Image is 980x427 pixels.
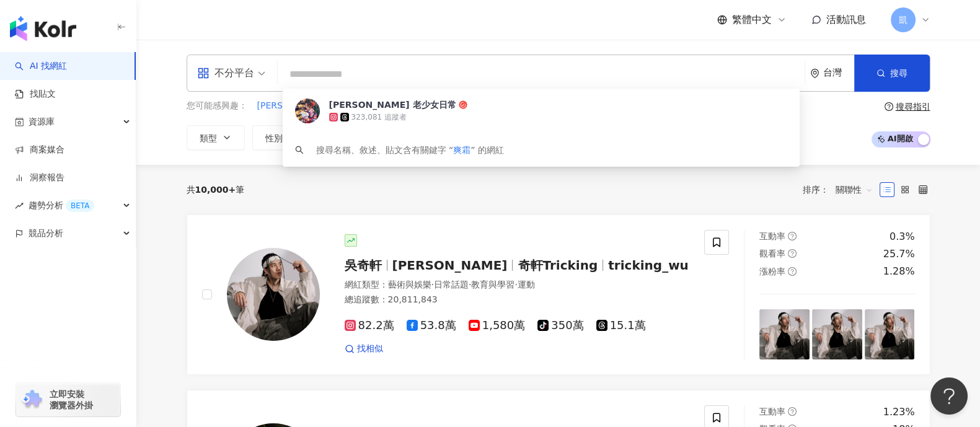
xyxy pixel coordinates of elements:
[20,390,44,410] img: chrome extension
[883,265,915,278] div: 1.28%
[345,319,394,332] span: 82.2萬
[812,309,862,359] img: post-image
[469,319,526,332] span: 1,580萬
[899,13,907,27] span: 凱
[345,279,690,291] div: 網紅類型 ：
[788,267,797,276] span: question-circle
[257,99,330,113] button: [PERSON_NAME]
[331,133,357,143] span: 追蹤數
[15,172,64,184] a: 洞察報告
[759,309,810,359] img: post-image
[467,125,534,150] button: 觀看率
[518,280,535,289] span: 運動
[15,144,64,156] a: 商案媒合
[608,258,689,273] span: tricking_wu
[340,100,412,112] span: [PERSON_NAME]
[431,280,434,289] span: ·
[357,343,383,355] span: 找相似
[890,230,915,244] div: 0.3%
[197,63,254,83] div: 不分平台
[471,280,514,289] span: 教育與學習
[197,67,210,79] span: appstore
[865,309,915,359] img: post-image
[480,133,506,143] span: 觀看率
[422,99,495,113] button: [PERSON_NAME]
[187,185,245,195] div: 共 筆
[388,280,431,289] span: 藝術與娛樂
[187,100,247,112] span: 您可能感興趣：
[339,99,412,113] button: [PERSON_NAME]
[596,319,646,332] span: 15.1萬
[541,125,634,150] button: 合作費用預估
[10,16,76,41] img: logo
[890,68,907,78] span: 搜尋
[896,102,930,112] div: 搜尋指引
[642,125,716,150] button: 更多篩選
[257,100,329,112] span: [PERSON_NAME]
[405,133,431,143] span: 互動率
[318,125,385,150] button: 追蹤數
[803,180,880,200] div: 排序：
[823,68,854,78] div: 台灣
[252,125,311,150] button: 性別
[759,231,785,241] span: 互動率
[514,280,517,289] span: ·
[810,69,819,78] span: environment
[345,294,690,306] div: 總追蹤數 ： 20,811,843
[469,280,471,289] span: ·
[392,125,459,150] button: 互動率
[930,377,968,415] iframe: Help Scout Beacon - Open
[537,319,583,332] span: 350萬
[200,133,217,143] span: 類型
[407,319,456,332] span: 53.8萬
[826,14,866,25] span: 活動訊息
[885,102,893,111] span: question-circle
[554,133,606,143] span: 合作費用預估
[788,249,797,258] span: question-circle
[195,185,236,195] span: 10,000+
[29,219,63,247] span: 競品分析
[187,214,930,375] a: KOL Avatar吳奇軒[PERSON_NAME]奇軒Trickingtricking_wu網紅類型：藝術與娛樂·日常話題·教育與學習·運動總追蹤數：20,811,84382.2萬53.8萬1...
[788,407,797,416] span: question-circle
[505,100,576,112] span: [PERSON_NAME]
[392,258,508,273] span: [PERSON_NAME]
[50,389,93,411] span: 立即安裝 瀏覽器外掛
[883,247,915,261] div: 25.7%
[345,258,382,273] span: 吳奇軒
[836,180,873,200] span: 關聯性
[668,133,703,143] span: 更多篩選
[29,108,55,136] span: 資源庫
[759,407,785,416] span: 互動率
[15,201,24,210] span: rise
[788,232,797,240] span: question-circle
[504,99,577,113] button: [PERSON_NAME]
[883,405,915,419] div: 1.23%
[66,200,94,212] div: BETA
[227,248,320,341] img: KOL Avatar
[434,280,469,289] span: 日常話題
[732,13,772,27] span: 繁體中文
[29,191,94,219] span: 趨勢分析
[854,55,930,92] button: 搜尋
[518,258,598,273] span: 奇軒Tricking
[422,100,494,112] span: [PERSON_NAME]
[759,249,785,258] span: 觀看率
[345,343,383,355] a: 找相似
[15,60,67,73] a: searchAI 找網紅
[15,88,56,100] a: 找貼文
[265,133,283,143] span: 性別
[759,266,785,276] span: 漲粉率
[187,125,245,150] button: 類型
[16,383,120,416] a: chrome extension立即安裝 瀏覽器外掛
